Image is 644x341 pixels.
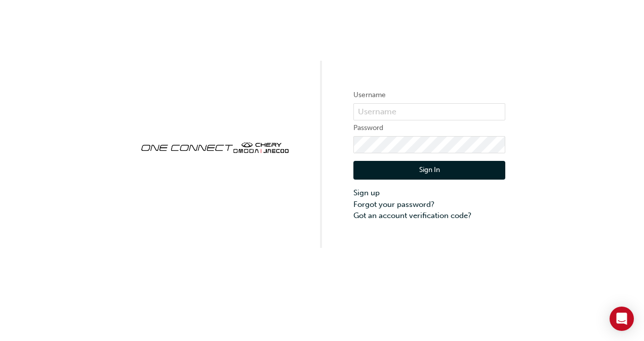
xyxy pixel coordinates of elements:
[610,307,634,331] div: Open Intercom Messenger
[353,210,505,222] a: Got an account verification code?
[353,161,505,180] button: Sign In
[353,187,505,199] a: Sign up
[353,122,505,134] label: Password
[353,89,505,101] label: Username
[353,199,505,210] a: Forgot your password?
[139,134,291,160] img: oneconnect
[353,103,505,120] input: Username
